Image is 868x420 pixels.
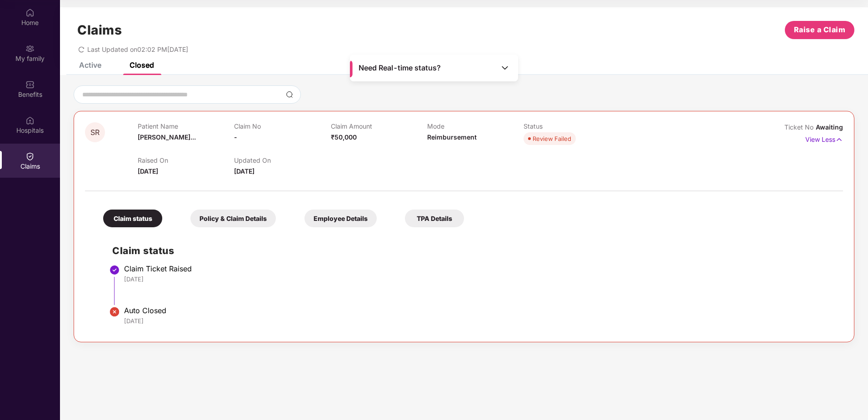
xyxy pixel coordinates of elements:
span: Ticket No [784,123,816,131]
div: Claim Ticket Raised [124,264,834,273]
p: Updated On [234,156,330,164]
div: Active [79,60,101,70]
span: Need Real-time status? [359,63,441,73]
span: Awaiting [816,123,843,131]
p: Raised On [138,156,234,164]
img: svg+xml;base64,PHN2ZyBpZD0iQmVuZWZpdHMiIHhtbG5zPSJodHRwOi8vd3d3LnczLm9yZy8yMDAwL3N2ZyIgd2lkdGg9Ij... [25,80,35,89]
div: Auto Closed [124,306,834,315]
div: [DATE] [124,275,834,283]
p: Claim No [234,122,330,130]
img: svg+xml;base64,PHN2ZyBpZD0iSG9zcGl0YWxzIiB4bWxucz0iaHR0cDovL3d3dy53My5vcmcvMjAwMC9zdmciIHdpZHRoPS... [25,116,35,125]
img: svg+xml;base64,PHN2ZyB3aWR0aD0iMjAiIGhlaWdodD0iMjAiIHZpZXdCb3g9IjAgMCAyMCAyMCIgZmlsbD0ibm9uZSIgeG... [25,44,35,53]
div: [DATE] [124,317,834,325]
img: svg+xml;base64,PHN2ZyBpZD0iQ2xhaW0iIHhtbG5zPSJodHRwOi8vd3d3LnczLm9yZy8yMDAwL3N2ZyIgd2lkdGg9IjIwIi... [25,152,35,161]
div: Review Failed [533,134,571,143]
h1: Claims [77,22,122,38]
img: Toggle Icon [500,63,509,72]
p: View Less [805,132,843,145]
div: TPA Details [405,210,464,227]
h2: Claim status [112,243,834,258]
p: Status [524,122,620,130]
div: Policy & Claim Details [190,210,276,227]
div: Closed [130,60,154,70]
img: svg+xml;base64,PHN2ZyBpZD0iSG9tZSIgeG1sbnM9Imh0dHA6Ly93d3cudzMub3JnLzIwMDAvc3ZnIiB3aWR0aD0iMjAiIG... [25,8,35,17]
img: svg+xml;base64,PHN2ZyBpZD0iU3RlcC1Eb25lLTIweDIwIiB4bWxucz0iaHR0cDovL3d3dy53My5vcmcvMjAwMC9zdmciIH... [109,306,120,317]
span: [PERSON_NAME]... [138,133,196,141]
span: [DATE] [138,167,158,175]
img: svg+xml;base64,PHN2ZyBpZD0iU3RlcC1Eb25lLTMyeDMyIiB4bWxucz0iaHR0cDovL3d3dy53My5vcmcvMjAwMC9zdmciIH... [109,265,120,275]
p: Mode [427,122,524,130]
button: Raise a Claim [785,21,854,39]
p: Claim Amount [331,122,427,130]
span: Raise a Claim [794,24,846,35]
span: redo [78,45,85,53]
span: - [234,133,237,141]
span: SR [90,129,100,136]
span: Reimbursement [427,133,477,141]
span: ₹50,000 [331,133,357,141]
img: svg+xml;base64,PHN2ZyB4bWxucz0iaHR0cDovL3d3dy53My5vcmcvMjAwMC9zdmciIHdpZHRoPSIxNyIgaGVpZ2h0PSIxNy... [835,135,843,145]
div: Claim status [103,210,162,227]
span: [DATE] [234,167,254,175]
p: Patient Name [138,122,234,130]
span: Last Updated on 02:02 PM[DATE] [87,45,188,53]
div: Employee Details [304,210,377,227]
img: svg+xml;base64,PHN2ZyBpZD0iU2VhcmNoLTMyeDMyIiB4bWxucz0iaHR0cDovL3d3dy53My5vcmcvMjAwMC9zdmciIHdpZH... [286,91,293,98]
